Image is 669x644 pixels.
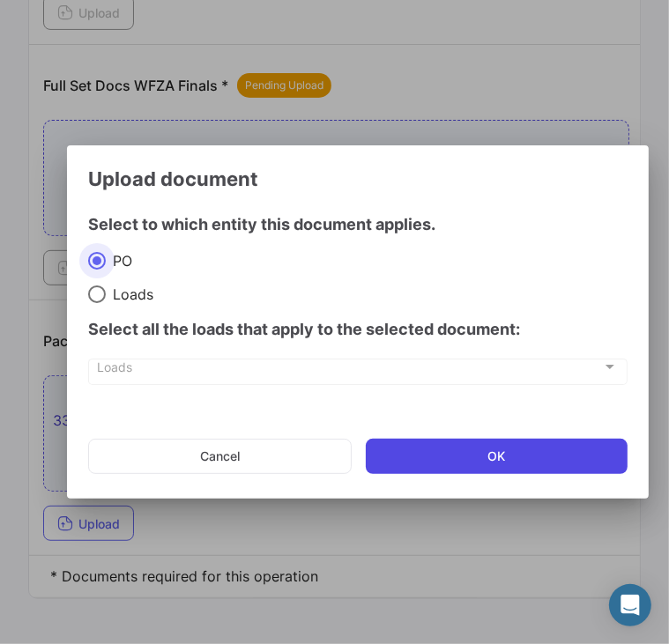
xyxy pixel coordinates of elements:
[88,317,628,342] h4: Select all the loads that apply to the selected document:
[366,439,628,474] button: OK
[609,584,651,626] div: Abrir Intercom Messenger
[106,252,132,270] span: PO
[106,285,153,303] span: Loads
[88,167,628,191] h3: Upload document
[88,439,352,474] button: Cancel
[88,212,435,237] h4: Select to which entity this document applies.
[97,363,602,378] span: Loads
